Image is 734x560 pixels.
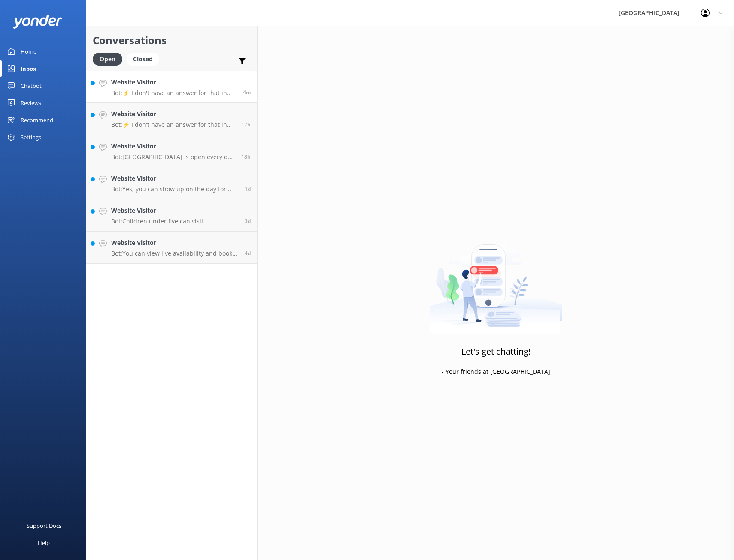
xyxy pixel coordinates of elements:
[111,217,238,225] p: Bot: Children under five can visit [GEOGRAPHIC_DATA] for free, so you wouldn't need to purchase a...
[86,103,257,135] a: Website VisitorBot:⚡ I don't have an answer for that in my knowledge base. Please try and rephras...
[86,71,257,103] a: Website VisitorBot:⚡ I don't have an answer for that in my knowledge base. Please try and rephras...
[243,89,251,96] span: Aug 28 2025 08:45am (UTC +12:00) Pacific/Auckland
[111,238,238,247] h4: Website Visitor
[13,15,62,29] img: yonder-white-logo.png
[93,54,127,63] a: Open
[241,121,251,128] span: Aug 27 2025 03:01pm (UTC +12:00) Pacific/Auckland
[111,142,235,151] h4: Website Visitor
[111,185,238,193] p: Bot: Yes, you can show up on the day for general entry to [GEOGRAPHIC_DATA], as there's no requir...
[245,185,251,193] span: Aug 26 2025 09:16am (UTC +12:00) Pacific/Auckland
[245,217,251,225] span: Aug 24 2025 02:19pm (UTC +12:00) Pacific/Auckland
[21,129,41,146] div: Settings
[127,54,164,63] a: Closed
[86,167,257,199] a: Website VisitorBot:Yes, you can show up on the day for general entry to [GEOGRAPHIC_DATA], as the...
[111,89,237,97] p: Bot: ⚡ I don't have an answer for that in my knowledge base. Please try and rephrase your questio...
[21,111,53,129] div: Recommend
[111,206,238,215] h4: Website Visitor
[27,517,61,534] div: Support Docs
[21,77,42,94] div: Chatbot
[430,226,562,334] img: artwork of a man stealing a conversation from at giant smartphone
[245,250,251,257] span: Aug 23 2025 07:37pm (UTC +12:00) Pacific/Auckland
[86,232,257,264] a: Website VisitorBot:You can view live availability and book your tickets online at [URL][DOMAIN_NA...
[111,153,235,161] p: Bot: [GEOGRAPHIC_DATA] is open every day from 9:30am to 5pm, except on [DATE], when it is closed ...
[21,43,36,60] div: Home
[442,367,550,376] p: - Your friends at [GEOGRAPHIC_DATA]
[86,199,257,232] a: Website VisitorBot:Children under five can visit [GEOGRAPHIC_DATA] for free, so you wouldn't need...
[111,78,237,87] h4: Website Visitor
[111,174,238,183] h4: Website Visitor
[111,121,235,129] p: Bot: ⚡ I don't have an answer for that in my knowledge base. Please try and rephrase your questio...
[111,109,235,119] h4: Website Visitor
[38,534,50,551] div: Help
[21,94,41,111] div: Reviews
[461,345,531,358] h3: Let's get chatting!
[241,153,251,160] span: Aug 27 2025 02:19pm (UTC +12:00) Pacific/Auckland
[111,250,238,257] p: Bot: You can view live availability and book your tickets online at [URL][DOMAIN_NAME].
[86,135,257,167] a: Website VisitorBot:[GEOGRAPHIC_DATA] is open every day from 9:30am to 5pm, except on [DATE], when...
[127,53,159,66] div: Closed
[21,60,36,77] div: Inbox
[93,53,122,66] div: Open
[93,32,251,48] h2: Conversations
